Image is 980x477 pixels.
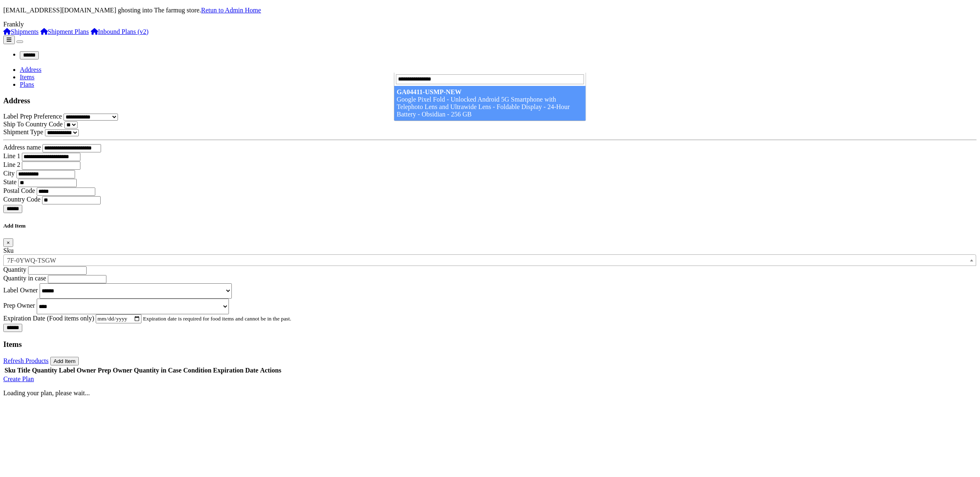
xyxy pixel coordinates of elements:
a: Plans [20,81,34,88]
a: Shipments [3,28,39,35]
h3: Address [3,96,977,105]
p: [EMAIL_ADDRESS][DOMAIN_NAME] ghosting into The farmug store. [3,7,977,14]
th: Label Owner [59,366,97,375]
strong: GA04411-USMP-NEW [397,88,462,95]
label: Ship To Country Code [3,121,63,128]
th: Quantity in Case [134,366,182,375]
a: Refresh Products [3,357,49,364]
a: Shipment Plans [40,28,89,35]
div: Frankly [3,21,977,28]
a: Create Plan [3,375,34,382]
h3: Items [3,340,977,349]
a: Items [20,74,35,81]
label: State [3,178,16,185]
th: Quantity [31,366,57,375]
label: City [3,170,15,177]
th: Expiration Date [213,366,259,375]
th: Sku [4,366,16,375]
label: Address name [3,144,41,151]
label: Label Owner [3,287,38,294]
label: Quantity in case [3,275,46,282]
label: Quantity [3,266,26,273]
label: Line 2 [3,161,20,168]
label: Postal Code [3,187,35,194]
label: Line 1 [3,152,20,159]
th: Actions [259,366,282,375]
label: Shipment Type [3,128,43,135]
h5: Add Item [3,223,976,229]
label: Expiration Date (Food items only) [3,315,94,322]
label: Country Code [3,196,40,203]
button: Add Item [50,357,79,365]
span: Pro Sanitize Hand Sanitizer, 8 oz Bottles, 1 Carton, 12 bottles each Carton [4,255,976,266]
a: Inbound Plans (v2) [91,28,149,35]
input: Search [396,74,584,84]
th: Title [17,366,31,375]
label: Sku [3,247,14,254]
small: Expiration date is required for food items and cannot be in the past. [143,316,291,322]
button: Toggle navigation [16,40,23,43]
li: Google Pixel Fold - Unlocked Android 5G Smartphone with Telephoto Lens and Ultrawide Lens - Folda... [394,86,586,121]
label: Prep Owner [3,302,35,309]
div: Google Pixel Fold - Unlocked Android 5G Smartphone with Telephoto Lens and Ultrawide Lens - Folda... [397,96,583,118]
span: Pro Sanitize Hand Sanitizer, 8 oz Bottles, 1 Carton, 12 bottles each Carton [3,254,976,266]
span: × [7,240,10,246]
p: Loading your plan, please wait... [3,389,977,397]
a: Address [20,66,41,73]
th: Prep Owner [97,366,133,375]
label: Label Prep Preference [3,113,62,120]
a: Retun to Admin Home [201,7,261,14]
button: Close [3,238,13,247]
th: Condition [183,366,212,375]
